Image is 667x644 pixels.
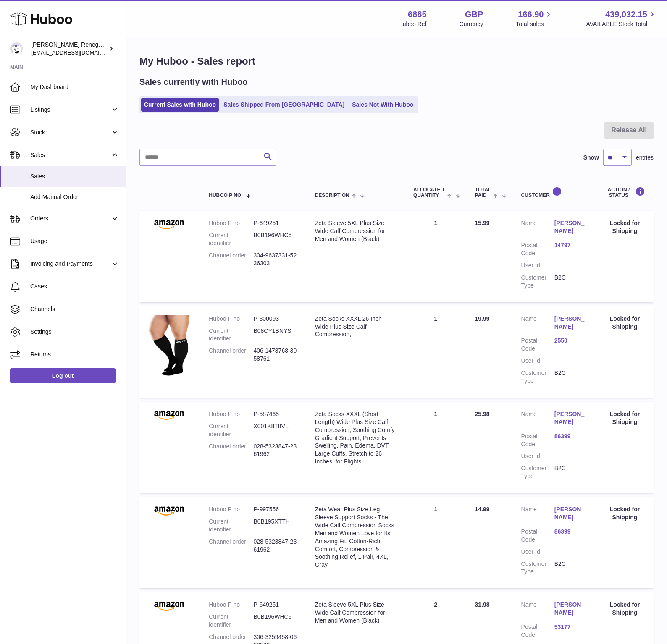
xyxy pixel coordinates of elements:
[475,601,490,608] span: 31.98
[30,351,119,359] span: Returns
[209,231,253,247] dt: Current identifier
[583,154,599,162] label: Show
[253,613,298,629] dd: B0B196WHC5
[31,49,123,56] span: [EMAIL_ADDRESS][DOMAIN_NAME]
[604,410,645,426] div: Locked for Shipping
[221,98,347,112] a: Sales Shipped From [GEOGRAPHIC_DATA]
[399,20,427,28] div: Huboo Ref
[209,251,253,267] dt: Channel order
[554,337,588,345] a: 2550
[209,315,253,323] dt: Huboo P no
[30,260,110,268] span: Invoicing and Payments
[253,251,298,267] dd: 304-9637331-5236303
[253,422,298,438] dd: X001K8T8VL
[315,219,397,243] div: Zeta Sleeve 5XL Plus Size Wide Calf Compression for Men and Women (Black)
[30,215,110,223] span: Orders
[554,241,588,249] a: 14797
[604,219,645,235] div: Locked for Shipping
[141,98,219,112] a: Current Sales with Huboo
[521,187,588,198] div: Customer
[253,315,298,323] dd: P-300093
[315,505,397,569] div: Zeta Wear Plus Size Leg Sleeve Support Socks - The Wide Calf Compression Socks Men and Women Love...
[405,497,467,588] td: 1
[30,106,110,114] span: Listings
[148,410,190,420] img: amazon.png
[521,262,554,270] dt: User Id
[586,20,657,28] span: AVAILABLE Stock Total
[405,306,467,398] td: 1
[554,505,588,521] a: [PERSON_NAME]
[413,187,445,198] span: ALLOCATED Quantity
[139,76,248,88] h2: Sales currently with Huboo
[408,9,427,20] strong: 6885
[521,410,554,428] dt: Name
[554,623,588,631] a: 53177
[31,41,107,57] div: [PERSON_NAME] Renegade Productions -UK account
[30,193,119,201] span: Add Manual Order
[30,83,119,91] span: My Dashboard
[475,411,490,417] span: 25.98
[253,327,298,343] dd: B08CY1BNYS
[465,9,483,20] strong: GBP
[554,274,588,290] dd: B2C
[636,154,654,162] span: entries
[253,347,298,363] dd: 406-1478768-3058761
[521,548,554,556] dt: User Id
[554,315,588,331] a: [PERSON_NAME]
[460,20,483,28] div: Currency
[521,357,554,365] dt: User Id
[604,187,645,198] div: Action / Status
[521,601,554,619] dt: Name
[209,442,253,458] dt: Channel order
[209,613,253,629] dt: Current identifier
[253,601,298,609] dd: P-649251
[554,432,588,440] a: 86399
[10,42,23,55] img: directordarren@gmail.com
[554,528,588,536] a: 86399
[521,432,554,448] dt: Postal Code
[475,220,490,226] span: 15.99
[554,601,588,617] a: [PERSON_NAME]
[209,410,253,418] dt: Huboo P no
[209,193,241,198] span: Huboo P no
[516,20,553,28] span: Total sales
[253,219,298,227] dd: P-649251
[554,560,588,576] dd: B2C
[521,464,554,480] dt: Customer Type
[30,128,110,136] span: Stock
[586,9,657,28] a: 439,032.15 AVAILABLE Stock Total
[30,283,119,291] span: Cases
[554,464,588,480] dd: B2C
[521,274,554,290] dt: Customer Type
[604,315,645,331] div: Locked for Shipping
[253,505,298,513] dd: P-997556
[605,9,647,20] span: 439,032.15
[209,505,253,513] dt: Huboo P no
[209,219,253,227] dt: Huboo P no
[405,402,467,493] td: 1
[349,98,416,112] a: Sales Not With Huboo
[30,237,119,245] span: Usage
[209,538,253,554] dt: Channel order
[315,193,349,198] span: Description
[475,506,490,513] span: 14.99
[209,518,253,534] dt: Current identifier
[253,442,298,458] dd: 028-5323847-2361962
[604,601,645,617] div: Locked for Shipping
[209,327,253,343] dt: Current identifier
[209,422,253,438] dt: Current identifier
[521,315,554,333] dt: Name
[315,315,397,339] div: Zeta Socks XXXL 26 Inch Wide Plus Size Calf Compression,
[554,410,588,426] a: [PERSON_NAME]
[521,337,554,353] dt: Postal Code
[554,369,588,385] dd: B2C
[521,560,554,576] dt: Customer Type
[521,369,554,385] dt: Customer Type
[521,241,554,257] dt: Postal Code
[148,601,190,611] img: amazon.png
[30,328,119,336] span: Settings
[315,601,397,625] div: Zeta Sleeve 5XL Plus Size Wide Calf Compression for Men and Women (Black)
[475,187,491,198] span: Total paid
[516,9,553,28] a: 166.90 Total sales
[253,538,298,554] dd: 028-5323847-2361962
